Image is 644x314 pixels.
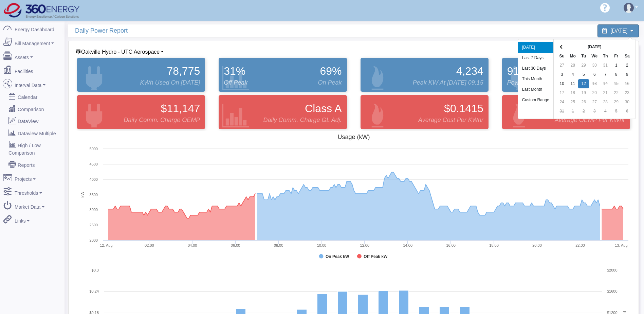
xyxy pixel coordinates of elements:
[589,107,600,116] td: 3
[518,74,553,84] li: This Month
[90,177,98,181] text: 4000
[263,116,342,125] span: Daily Comm. Charge GL Adj.
[622,70,632,79] td: 9
[90,223,98,227] text: 2500
[418,116,483,125] span: Average Cost Per kWhr
[318,78,342,87] span: On Peak
[589,79,600,88] td: 13
[124,116,200,125] span: Daily Comm. Charge OEMP
[589,52,600,61] th: We
[600,88,611,98] td: 21
[567,107,578,116] td: 1
[622,107,632,116] td: 6
[556,98,567,107] td: 24
[90,193,98,197] text: 3500
[518,95,553,105] li: Custom Range
[337,134,370,140] tspan: Usage (kW)
[145,243,154,247] text: 02:00
[622,52,632,61] th: Sa
[567,61,578,70] td: 28
[90,238,98,242] text: 2000
[518,84,553,95] li: Last Month
[611,88,622,98] td: 22
[611,70,622,79] td: 8
[589,98,600,107] td: 27
[611,79,622,88] td: 15
[89,289,99,293] text: $0.24
[567,42,622,52] th: [DATE]
[600,61,611,70] td: 31
[589,88,600,98] td: 20
[622,79,632,88] td: 16
[305,100,342,117] span: Class A
[532,243,542,247] text: 20:00
[567,98,578,107] td: 25
[600,107,611,116] td: 4
[611,52,622,61] th: Fr
[167,63,200,79] span: 78,775
[518,42,553,53] li: [DATE]
[90,208,98,212] text: 3000
[360,243,370,247] text: 12:00
[611,107,622,116] td: 5
[578,52,589,61] th: Tu
[600,70,611,79] td: 7
[274,243,283,247] text: 08:00
[446,243,456,247] text: 16:00
[231,243,240,247] text: 06:00
[610,28,627,34] span: [DATE]
[578,79,589,88] td: 12
[555,116,625,125] span: Average OEMP per kWhr
[611,98,622,107] td: 29
[589,61,600,70] td: 30
[556,79,567,88] td: 10
[80,191,85,197] tspan: kW
[556,61,567,70] td: 27
[589,70,600,79] td: 6
[578,61,589,70] td: 29
[224,78,247,87] span: Off Peak
[622,61,632,70] td: 2
[507,63,529,79] span: 91%
[518,53,553,63] li: Last 7 Days
[92,268,99,272] text: $0.3
[578,98,589,107] td: 26
[615,243,627,247] tspan: 13. Aug
[567,88,578,98] td: 18
[489,243,499,247] text: 18:00
[224,63,245,79] span: 31%
[600,98,611,107] td: 28
[624,3,634,13] img: user-3.svg
[607,289,618,293] text: $1600
[90,147,98,151] text: 5000
[75,24,357,37] span: Daily Power Report
[622,88,632,98] td: 23
[81,49,160,55] span: Facility List
[575,243,585,247] text: 22:00
[140,78,200,87] span: kWh Used On [DATE]
[622,98,632,107] td: 30
[567,79,578,88] td: 11
[556,88,567,98] td: 17
[76,49,164,55] a: Oakville Hydro - UTC Aerospace
[607,268,618,272] text: $2000
[578,107,589,116] td: 2
[567,52,578,61] th: Mo
[556,70,567,79] td: 3
[100,243,112,247] tspan: 12. Aug
[413,78,483,87] span: Peak kW at [DATE] 09:15
[600,52,611,61] th: Th
[507,78,544,87] span: Power Factor
[556,52,567,61] th: Su
[456,63,483,79] span: 4,234
[578,70,589,79] td: 5
[403,243,413,247] text: 14:00
[90,162,98,166] text: 4500
[317,243,327,247] text: 10:00
[600,79,611,88] td: 14
[320,63,342,79] span: 69%
[518,63,553,74] li: Last 30 Days
[611,61,622,70] td: 1
[188,243,197,247] text: 04:00
[578,88,589,98] td: 19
